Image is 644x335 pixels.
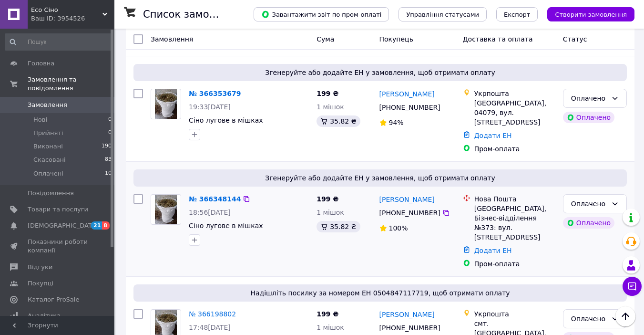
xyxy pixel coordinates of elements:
span: Прийняті [33,129,63,137]
span: 199 ₴ [317,195,338,203]
a: Фото товару [151,194,181,225]
img: Фото товару [155,89,177,119]
span: Каталог ProSale [28,295,79,304]
span: Покупці [28,279,53,288]
a: Сіно лугове в мішках [189,116,263,124]
span: Оплачені [33,169,63,178]
span: Eco Сіно [31,6,102,14]
div: [PHONE_NUMBER] [378,206,442,220]
span: 10 [105,169,112,178]
span: Головна [28,59,54,68]
span: 199 ₴ [317,310,338,318]
span: Завантажити звіт по пром-оплаті [261,10,381,19]
a: [PERSON_NAME] [379,310,435,319]
span: Замовлення [151,35,193,43]
span: 100% [389,224,408,232]
span: Товари та послуги [28,205,88,214]
div: Укрпошта [474,309,555,319]
div: Оплачено [571,199,607,209]
a: Додати ЕН [474,132,512,139]
div: [PHONE_NUMBER] [378,101,442,114]
span: 21 [91,221,102,230]
div: Пром-оплата [474,259,555,269]
span: Створити замовлення [555,11,627,18]
span: [DEMOGRAPHIC_DATA] [28,221,98,230]
a: № 366198802 [189,310,236,318]
div: Ваш ID: 3954526 [31,14,114,23]
span: Відгуки [28,263,52,272]
span: Нові [33,115,47,124]
div: [GEOGRAPHIC_DATA], 04079, вул. [STREET_ADDRESS] [474,98,555,127]
span: Повідомлення [28,189,74,198]
span: 0 [108,129,112,137]
a: Фото товару [151,89,181,119]
span: 190 [102,142,112,151]
span: Замовлення та повідомлення [28,75,114,93]
span: Аналітика [28,312,61,320]
div: Оплачено [571,314,607,324]
div: Оплачено [563,112,614,123]
a: № 366348144 [189,195,241,203]
span: Статус [563,35,587,43]
h1: Список замовлень [143,9,240,20]
button: Чат з покупцем [623,277,642,296]
span: 18:56[DATE] [189,209,231,216]
a: [PERSON_NAME] [379,89,435,99]
span: 0 [108,115,112,124]
span: 17:48[DATE] [189,324,231,331]
span: Управління статусами [406,11,479,18]
button: Завантажити звіт по пром-оплаті [254,7,389,21]
input: Пошук [5,33,112,51]
div: [PHONE_NUMBER] [378,321,442,335]
button: Управління статусами [399,7,487,21]
div: Оплачено [571,93,607,104]
div: Нова Пошта [474,194,555,204]
div: Оплачено [563,217,614,229]
span: Виконані [33,142,63,151]
span: Згенеруйте або додайте ЕН у замовлення, щоб отримати оплату [137,173,623,183]
span: Згенеруйте або додайте ЕН у замовлення, щоб отримати оплату [137,68,623,77]
span: Скасовані [33,156,66,164]
a: № 366353679 [189,90,241,97]
button: Наверх [615,306,635,326]
a: Додати ЕН [474,247,512,254]
div: Пром-оплата [474,144,555,154]
span: 83 [105,156,112,164]
span: Експорт [504,11,531,18]
div: 35.82 ₴ [317,221,360,232]
span: Cума [317,35,334,43]
a: [PERSON_NAME] [379,195,435,204]
span: Показники роботи компанії [28,238,88,255]
div: [GEOGRAPHIC_DATA], Бізнес-відділення №373: вул. [STREET_ADDRESS] [474,204,555,242]
span: Замовлення [28,101,67,109]
span: 1 мішок [317,324,344,331]
a: Створити замовлення [538,10,634,18]
img: Фото товару [155,195,177,224]
span: 8 [102,221,110,230]
span: 1 мішок [317,103,344,111]
span: 94% [389,119,404,126]
button: Створити замовлення [547,7,634,21]
a: Сіно лугове в мішках [189,222,263,230]
div: 35.82 ₴ [317,115,360,127]
div: Укрпошта [474,89,555,98]
span: 1 мішок [317,209,344,216]
span: Покупець [379,35,413,43]
span: 199 ₴ [317,90,338,97]
button: Експорт [496,7,538,21]
span: 19:33[DATE] [189,103,231,111]
span: Доставка та оплата [463,35,533,43]
span: Надішліть посилку за номером ЕН 0504847117719, щоб отримати оплату [137,288,623,298]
